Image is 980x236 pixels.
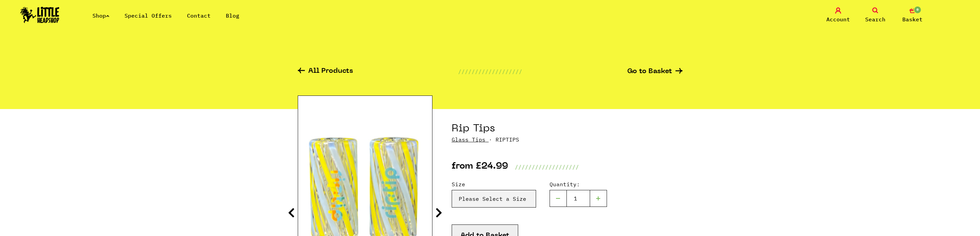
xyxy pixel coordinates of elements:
[566,190,590,207] input: 1
[515,163,579,171] p: ///////////////////
[452,180,536,188] label: Size
[627,68,683,75] a: Go to Basket
[187,12,211,19] a: Contact
[452,123,683,135] h1: Rip Tips
[125,12,172,19] a: Special Offers
[20,7,59,23] img: Little Head Shop Logo
[896,7,929,23] a: 0 Basket
[452,136,485,143] a: Glass Tips
[913,6,922,14] span: 0
[858,7,892,23] a: Search
[452,163,508,171] p: from £24.99
[550,180,607,188] label: Quantity:
[865,15,885,23] span: Search
[452,135,683,144] p: · RIPTIPS
[92,12,109,19] a: Shop
[298,68,353,76] a: All Products
[826,15,850,23] span: Account
[902,15,923,23] span: Basket
[458,67,522,76] p: ///////////////////
[226,12,239,19] a: Blog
